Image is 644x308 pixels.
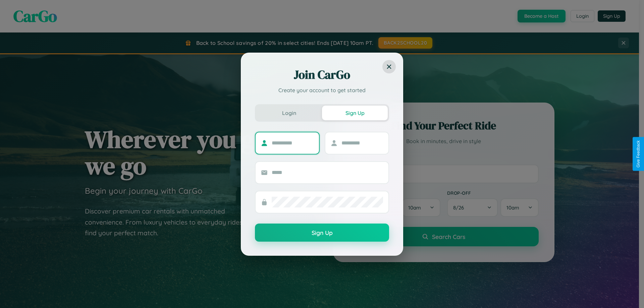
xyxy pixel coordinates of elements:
[255,67,389,83] h2: Join CarGo
[322,106,388,120] button: Sign Up
[636,140,641,168] div: Give Feedback
[255,86,389,94] p: Create your account to get started
[256,106,322,120] button: Login
[255,224,389,242] button: Sign Up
